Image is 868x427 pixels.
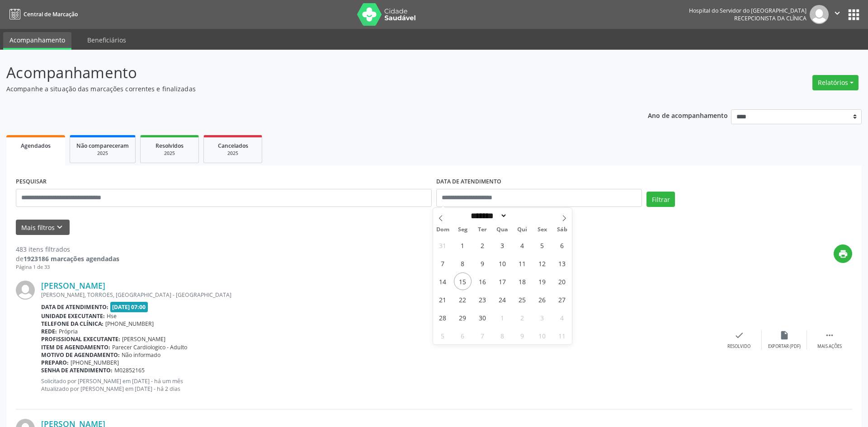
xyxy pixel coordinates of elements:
div: Exportar (PDF) [768,343,801,350]
span: Não informado [122,351,160,359]
span: Setembro 27, 2025 [553,291,571,308]
span: Outubro 1, 2025 [494,309,511,326]
i:  [832,8,842,18]
input: Year [507,211,537,221]
span: Setembro 24, 2025 [494,291,511,308]
span: Sex [532,227,552,233]
span: [PHONE_NUMBER] [71,359,119,366]
div: 2025 [210,150,255,157]
span: Setembro 3, 2025 [494,236,511,254]
label: PESQUISAR [16,175,47,189]
b: Telefone da clínica: [41,320,104,328]
i: check [734,330,744,340]
span: Outubro 2, 2025 [514,309,531,326]
span: Setembro 1, 2025 [454,236,472,254]
b: Data de atendimento: [41,303,108,311]
span: Própria [59,328,78,335]
span: Setembro 16, 2025 [474,272,491,290]
span: Setembro 30, 2025 [474,309,491,326]
span: M02852165 [114,366,145,374]
span: Dom [433,227,453,233]
span: [PERSON_NAME] [122,335,165,343]
span: Setembro 11, 2025 [514,254,531,272]
span: Setembro 28, 2025 [434,309,452,326]
img: img [810,5,829,24]
div: 2025 [76,150,129,157]
p: Solicitado por [PERSON_NAME] em [DATE] - há um mês Atualizado por [PERSON_NAME] em [DATE] - há 2 ... [41,377,717,393]
span: Central de Marcação [24,10,78,18]
span: Agosto 31, 2025 [434,236,452,254]
span: Outubro 7, 2025 [474,327,491,344]
span: Outubro 4, 2025 [553,309,571,326]
span: Setembro 8, 2025 [454,254,472,272]
span: Setembro 6, 2025 [553,236,571,254]
span: Setembro 29, 2025 [454,309,472,326]
span: Parecer Cardiologico - Adulto [112,343,187,351]
span: Setembro 17, 2025 [494,272,511,290]
span: Setembro 19, 2025 [533,272,551,290]
span: Setembro 4, 2025 [514,236,531,254]
span: [DATE] 07:00 [110,302,148,312]
button: Filtrar [646,192,675,207]
span: Setembro 15, 2025 [454,272,472,290]
i: print [838,249,848,259]
b: Profissional executante: [41,335,120,343]
span: Sáb [552,227,572,233]
span: Outubro 10, 2025 [533,327,551,344]
i:  [825,330,835,340]
span: Seg [453,227,472,233]
div: Mais ações [817,343,842,350]
strong: 1923186 marcações agendadas [24,254,119,263]
b: Unidade executante: [41,312,105,320]
button: apps [846,7,862,23]
span: Setembro 26, 2025 [533,291,551,308]
span: Setembro 10, 2025 [494,254,511,272]
span: Outubro 11, 2025 [553,327,571,344]
span: Outubro 8, 2025 [494,327,511,344]
span: Setembro 13, 2025 [553,254,571,272]
div: Resolvido [727,343,750,350]
span: Agendados [21,142,51,150]
span: Outubro 6, 2025 [454,327,472,344]
div: [PERSON_NAME], TORROES, [GEOGRAPHIC_DATA] - [GEOGRAPHIC_DATA] [41,291,717,299]
span: Setembro 14, 2025 [434,272,452,290]
span: Setembro 25, 2025 [514,291,531,308]
span: Não compareceram [76,142,129,150]
a: Beneficiários [81,32,132,48]
span: Cancelados [218,142,248,150]
div: de [16,254,119,263]
b: Rede: [41,328,57,335]
span: Setembro 2, 2025 [474,236,491,254]
span: Outubro 3, 2025 [533,309,551,326]
span: Outubro 9, 2025 [514,327,531,344]
span: Setembro 21, 2025 [434,291,452,308]
b: Senha de atendimento: [41,366,113,374]
select: Month [468,211,508,221]
p: Acompanhamento [6,61,605,84]
span: Setembro 7, 2025 [434,254,452,272]
div: Página 1 de 33 [16,263,119,271]
span: [PHONE_NUMBER] [105,320,154,328]
a: [PERSON_NAME] [41,281,105,291]
a: Central de Marcação [6,7,78,22]
a: Acompanhamento [3,32,71,50]
div: 2025 [147,150,192,157]
button: Relatórios [812,75,859,90]
b: Motivo de agendamento: [41,351,120,359]
span: Resolvidos [156,142,184,150]
i: insert_drive_file [779,330,789,340]
span: Outubro 5, 2025 [434,327,452,344]
span: Setembro 12, 2025 [533,254,551,272]
p: Acompanhe a situação das marcações correntes e finalizadas [6,84,605,94]
span: Hse [107,312,117,320]
span: Ter [472,227,492,233]
button:  [829,5,846,24]
p: Ano de acompanhamento [648,109,728,121]
i: keyboard_arrow_down [55,222,65,232]
span: Setembro 9, 2025 [474,254,491,272]
img: img [16,281,35,300]
b: Item de agendamento: [41,343,110,351]
span: Qui [512,227,532,233]
div: 483 itens filtrados [16,244,119,254]
span: Setembro 20, 2025 [553,272,571,290]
